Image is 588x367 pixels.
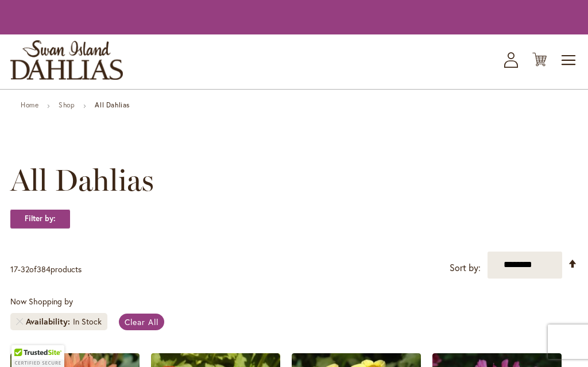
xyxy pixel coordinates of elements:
[10,40,123,80] a: store logo
[95,101,130,109] strong: All Dahlias
[450,257,481,279] label: Sort by:
[125,316,158,327] span: Clear All
[10,296,73,307] span: Now Shopping by
[21,264,29,275] span: 32
[16,318,23,325] a: Remove Availability In Stock
[10,260,82,279] p: - of products
[10,209,70,229] strong: Filter by:
[59,101,75,109] a: Shop
[26,316,73,327] span: Availability
[10,264,18,275] span: 17
[21,101,38,109] a: Home
[37,264,51,275] span: 384
[10,163,154,198] span: All Dahlias
[119,314,164,330] a: Clear All
[73,316,102,327] div: In Stock
[11,345,64,367] div: TrustedSite Certified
